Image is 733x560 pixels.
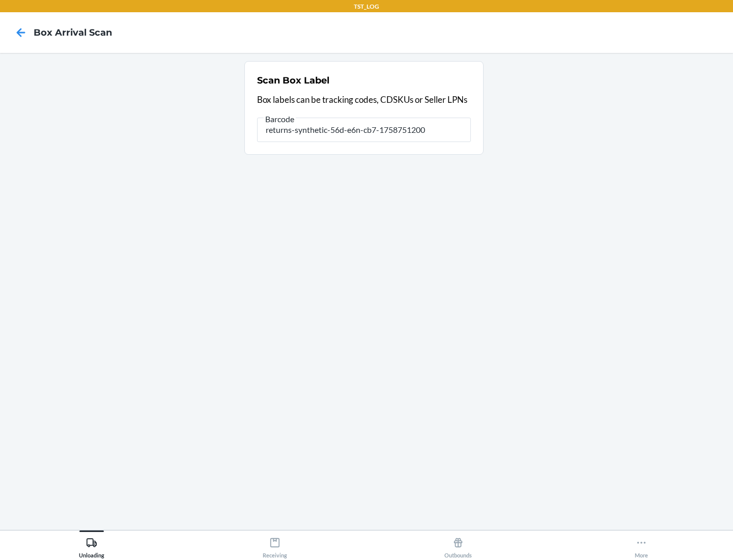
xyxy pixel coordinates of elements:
span: Barcode [264,114,296,124]
p: TST_LOG [354,2,379,11]
button: Outbounds [366,530,550,558]
div: More [635,533,648,558]
div: Outbounds [444,533,472,558]
div: Unloading [79,533,104,558]
input: Barcode [257,118,471,142]
div: Receiving [263,533,287,558]
h2: Scan Box Label [257,74,329,87]
button: More [550,530,733,558]
h4: Box Arrival Scan [34,26,112,39]
button: Receiving [183,530,366,558]
p: Box labels can be tracking codes, CDSKUs or Seller LPNs [257,93,471,106]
